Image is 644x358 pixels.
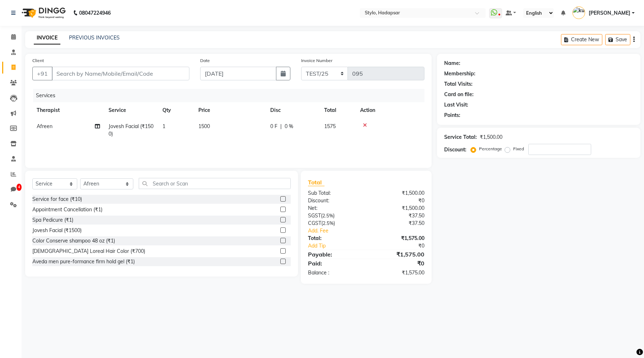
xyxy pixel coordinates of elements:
label: Date [200,57,210,64]
span: 1500 [198,123,210,129]
a: PREVIOUS INVOICES [69,34,120,41]
div: ₹1,500.00 [480,133,502,141]
th: Qty [158,102,194,118]
div: Balance : [303,269,366,277]
button: Create New [561,34,602,45]
span: SGST [308,212,321,219]
span: 4 [17,184,22,191]
div: Appointment Cancellation (₹1) [32,206,102,213]
div: Membership: [444,70,475,77]
div: ₹0 [366,197,430,204]
img: kunal patil [572,6,585,19]
div: ₹0 [366,259,430,268]
div: Net: [303,204,366,212]
div: Total Visits: [444,80,473,88]
div: ₹1,500.00 [366,204,430,212]
div: Sub Total: [303,189,366,197]
div: Discount: [303,197,366,204]
div: ( ) [303,220,366,227]
div: Jovesh Facial (₹1500) [32,227,82,234]
label: Invoice Number [301,57,332,64]
label: Client [32,57,44,64]
span: 1575 [324,123,336,129]
div: Service for face (₹10) [32,196,82,203]
span: Afreen [37,123,52,129]
th: Total [320,102,356,118]
a: Add Tip [303,242,377,250]
div: Payable: [303,250,366,259]
button: Save [605,34,630,45]
label: Fixed [513,146,524,152]
div: ₹0 [377,242,430,250]
span: 1 [162,123,165,129]
div: Last Visit: [444,101,468,109]
span: 2.5% [323,220,333,226]
th: Service [104,102,158,118]
input: Search by Name/Mobile/Email/Code [52,67,189,80]
th: Action [356,102,424,118]
span: | [280,123,282,130]
a: 4 [2,184,19,196]
div: Service Total: [444,133,477,141]
span: Total [308,179,325,186]
span: 0 % [285,123,293,130]
div: Spa Pedicure (₹1) [32,216,73,224]
div: Paid: [303,259,366,268]
div: ₹1,500.00 [366,189,430,197]
div: Points: [444,112,460,119]
th: Therapist [32,102,104,118]
div: Discount: [444,146,466,154]
div: Aveda men pure-formance firm hold gel (₹1) [32,258,135,265]
span: [PERSON_NAME] [589,9,630,17]
div: Services [33,89,430,102]
label: Percentage [479,146,502,152]
span: CGST [308,220,321,226]
span: 2.5% [322,213,333,218]
div: ₹37.50 [366,212,430,220]
th: Price [194,102,266,118]
span: Jovesh Facial (₹1500) [109,123,153,137]
span: 0 F [270,123,277,130]
div: ( ) [303,212,366,220]
a: Add. Fee [303,227,430,235]
b: 08047224946 [79,3,111,23]
div: ₹1,575.00 [366,235,430,242]
div: [DEMOGRAPHIC_DATA] Loreal Hair Color (₹700) [32,248,145,255]
div: Name: [444,60,460,67]
input: Search or Scan [139,178,291,189]
div: ₹37.50 [366,220,430,227]
div: ₹1,575.00 [366,250,430,259]
img: logo [18,3,68,23]
div: Card on file: [444,91,474,98]
div: ₹1,575.00 [366,269,430,277]
th: Disc [266,102,320,118]
div: Total: [303,235,366,242]
div: Color Conserve shampoo 48 oz (₹1) [32,237,115,245]
a: INVOICE [34,32,60,44]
